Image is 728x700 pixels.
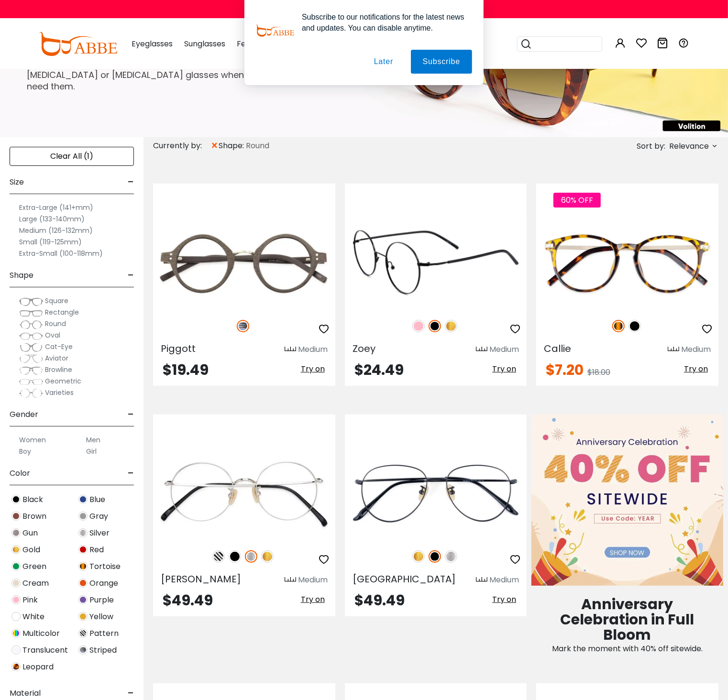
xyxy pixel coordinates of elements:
span: Browline [45,365,72,374]
span: Aviator [45,353,68,363]
span: Try on [301,594,325,605]
span: Square [45,296,68,306]
label: Extra-Large (141+mm) [19,202,93,213]
span: Cat-Eye [45,342,73,351]
label: Large (133-140mm) [19,213,85,225]
span: Pink [22,594,38,606]
img: Round.png [19,320,43,329]
img: Tortoise [612,320,625,332]
button: Later [362,50,405,74]
img: size ruler [476,346,487,353]
img: size ruler [668,346,679,353]
img: Pattern [78,629,88,638]
img: Square.png [19,297,43,306]
button: Try on [489,593,519,606]
span: Callie [544,342,571,355]
span: Tortoise [89,561,121,572]
span: $49.49 [163,590,213,611]
span: Translucent [22,645,68,656]
img: Black [229,550,241,563]
div: Medium [298,574,328,586]
img: Geometric.png [19,377,43,387]
img: Gold [11,545,21,554]
span: Brown [22,511,46,522]
img: Purple [78,595,88,604]
span: Zoey [353,342,375,355]
span: Geometric [45,376,81,386]
img: Rectangle.png [19,308,43,318]
span: Blue [89,494,105,505]
img: Silver [78,528,88,537]
img: Tortoise [78,562,88,571]
label: Boy [19,446,31,457]
img: Multicolor [11,629,21,638]
span: Varieties [45,388,74,397]
span: White [22,611,44,623]
div: Subscribe to our notifications for the latest news and updates. You can disable anytime. [294,11,472,33]
span: Black [22,494,43,505]
img: Brown [11,512,21,521]
img: size ruler [285,577,296,584]
button: Subscribe [411,50,472,74]
div: Medium [681,344,711,355]
span: $24.49 [354,360,404,380]
img: Black [429,320,441,332]
img: Pink [412,320,425,332]
span: - [128,171,134,194]
div: Medium [489,574,519,586]
span: $18.00 [587,367,610,378]
img: Black [629,320,641,332]
span: Relevance [669,138,709,155]
button: Try on [681,363,711,375]
img: Pattern [212,550,225,563]
span: Cream [22,578,49,589]
img: Black [429,550,441,563]
span: Try on [492,363,516,374]
span: $7.20 [546,360,584,380]
img: Aviator.png [19,354,43,364]
img: Translucent [11,645,21,655]
span: Shape [10,264,33,287]
label: Medium (126-132mm) [19,225,93,236]
span: Striped [89,645,117,656]
img: size ruler [285,346,296,353]
img: Leopard [11,662,21,671]
div: Currently by: [153,137,210,154]
img: Black Nepal - Titanium ,Adjust Nose Pads [345,449,527,540]
span: Piggott [161,342,196,355]
span: × [210,137,219,154]
img: Silver [445,550,457,563]
img: size ruler [476,577,487,584]
span: [PERSON_NAME] [161,572,241,586]
span: Try on [492,594,516,605]
img: Cream [11,579,21,588]
span: - [128,264,134,287]
span: Gold [22,544,40,556]
div: Medium [298,344,328,355]
img: Green [11,562,21,571]
img: Varieties.png [19,388,43,398]
span: Mark the moment with 40% off sitewide. [552,643,703,654]
span: Color [10,462,30,485]
img: Striped [78,645,88,655]
div: Medium [489,344,519,355]
img: Tortoise Callie - Combination ,Universal Bridge Fit [536,218,718,309]
img: Silver Zoe - Titanium ,Adjust Nose Pads [153,449,335,540]
span: Pattern [89,628,119,639]
span: Silver [89,527,110,539]
span: Orange [89,578,118,589]
label: Men [86,434,100,446]
span: Multicolor [22,628,60,639]
img: Gold [445,320,457,332]
span: Leopard [22,661,54,673]
img: Pink [11,595,21,604]
span: - [128,403,134,426]
img: Red [78,545,88,554]
span: Oval [45,330,60,340]
span: Round [246,140,269,152]
img: Black Zoey - Metal ,Adjust Nose Pads [345,218,527,309]
div: Clear All (1) [10,147,134,166]
span: Red [89,544,104,556]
